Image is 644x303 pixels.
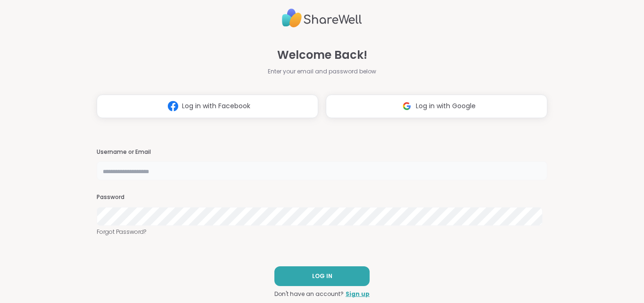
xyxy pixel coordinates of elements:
img: ShareWell Logo [282,5,362,32]
span: Welcome Back! [277,47,367,64]
img: ShareWell Logomark [398,97,416,115]
span: Log in with Google [416,101,476,111]
h3: Password [97,193,547,201]
a: Sign up [346,290,370,298]
a: Forgot Password? [97,228,547,236]
span: LOG IN [312,272,332,280]
img: ShareWell Logomark [164,97,182,115]
span: Log in with Facebook [182,101,250,111]
button: Log in with Facebook [97,95,318,118]
span: Don't have an account? [274,290,344,298]
button: LOG IN [274,266,370,286]
button: Log in with Google [326,95,547,118]
span: Enter your email and password below [268,67,376,76]
h3: Username or Email [97,148,547,156]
